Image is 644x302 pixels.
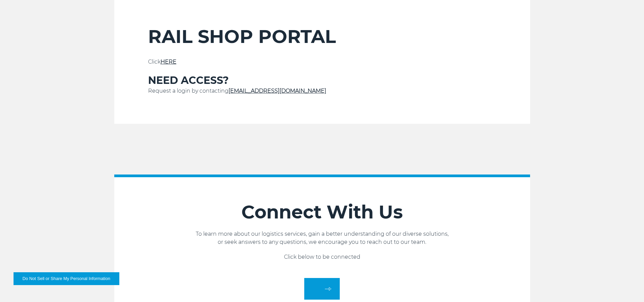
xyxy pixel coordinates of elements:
p: To learn more about our logistics services, gain a better understanding of our diverse solutions,... [114,230,530,246]
button: Do Not Sell or Share My Personal Information [14,272,119,285]
h3: NEED ACCESS? [148,74,496,87]
h2: RAIL SHOP PORTAL [148,25,496,48]
p: Click [148,58,496,66]
a: [EMAIL_ADDRESS][DOMAIN_NAME] [229,88,326,94]
a: HERE [161,59,176,65]
h2: Connect With Us [114,201,530,223]
a: arrow arrow [304,278,340,300]
p: Click below to be connected [114,253,530,261]
p: Request a login by contacting [148,87,496,95]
